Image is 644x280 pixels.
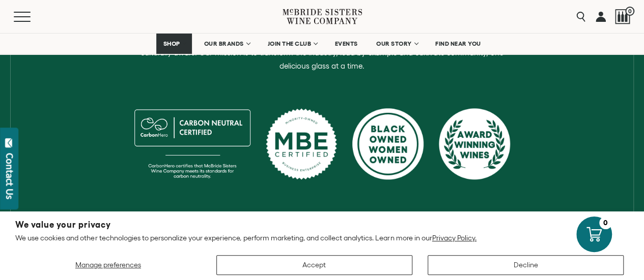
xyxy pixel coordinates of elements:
a: OUR STORY [370,34,424,54]
span: 0 [625,7,634,16]
div: Contact Us [5,153,15,199]
button: Mobile Menu Trigger [14,12,50,22]
a: Privacy Policy. [432,234,477,242]
span: FIND NEAR YOU [435,40,481,47]
h2: We value your privacy [15,221,629,229]
span: SHOP [163,40,180,47]
p: We use cookies and other technologies to personalize your experience, perform marketing, and coll... [15,233,629,242]
span: JOIN THE CLUB [267,40,311,47]
a: JOIN THE CLUB [261,34,323,54]
span: OUR BRANDS [204,40,243,47]
span: EVENTS [335,40,358,47]
a: OUR BRANDS [197,34,256,54]
span: OUR STORY [376,40,412,47]
button: Manage preferences [15,255,201,275]
button: Decline [428,255,624,275]
span: Manage preferences [75,261,141,269]
div: 0 [599,216,612,229]
button: Accept [216,255,412,275]
a: EVENTS [328,34,365,54]
a: SHOP [156,34,192,54]
a: FIND NEAR YOU [429,34,488,54]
